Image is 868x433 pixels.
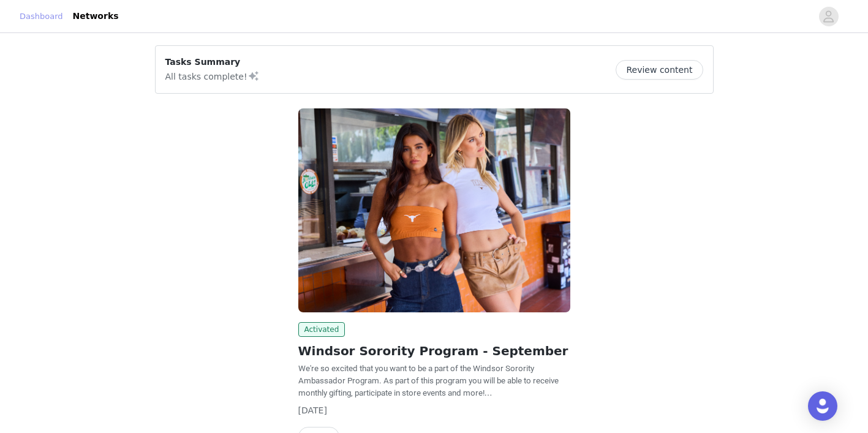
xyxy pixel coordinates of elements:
[165,69,260,83] p: All tasks complete!
[808,391,837,421] div: Open Intercom Messenger
[298,364,559,397] span: We're so excited that you want to be a part of the Windsor Sorority Ambassador Program. As part o...
[165,56,260,69] p: Tasks Summary
[298,342,570,360] h2: Windsor Sorority Program - September
[298,405,327,415] span: [DATE]
[616,60,703,80] button: Review content
[298,108,570,312] img: Windsor
[823,7,834,26] div: avatar
[20,10,63,23] a: Dashboard
[66,2,126,30] a: Networks
[298,322,345,337] span: Activated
